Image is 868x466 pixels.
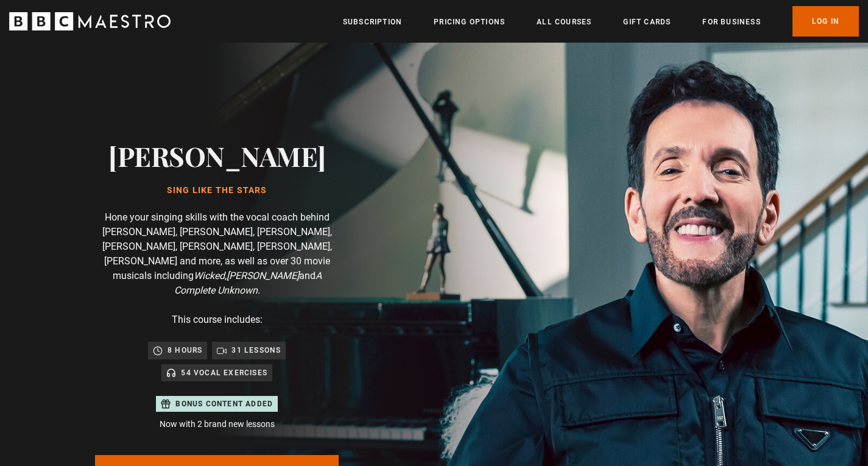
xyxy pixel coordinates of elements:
[108,140,326,171] h2: [PERSON_NAME]
[434,16,505,28] a: Pricing Options
[702,16,760,28] a: For business
[537,16,591,28] a: All Courses
[792,6,859,37] a: Log In
[175,398,273,409] p: Bonus content added
[172,312,263,327] p: This course includes:
[95,210,339,298] p: Hone your singing skills with the vocal coach behind [PERSON_NAME], [PERSON_NAME], [PERSON_NAME],...
[343,16,402,28] a: Subscription
[194,270,225,281] i: Wicked
[168,344,202,356] p: 8 hours
[623,16,671,28] a: Gift Cards
[343,6,859,37] nav: Primary
[231,344,281,356] p: 31 lessons
[9,12,171,30] svg: BBC Maestro
[181,367,267,379] p: 54 Vocal Exercises
[227,270,299,281] i: [PERSON_NAME]
[108,186,326,196] h1: Sing Like the Stars
[174,270,322,296] i: A Complete Unknown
